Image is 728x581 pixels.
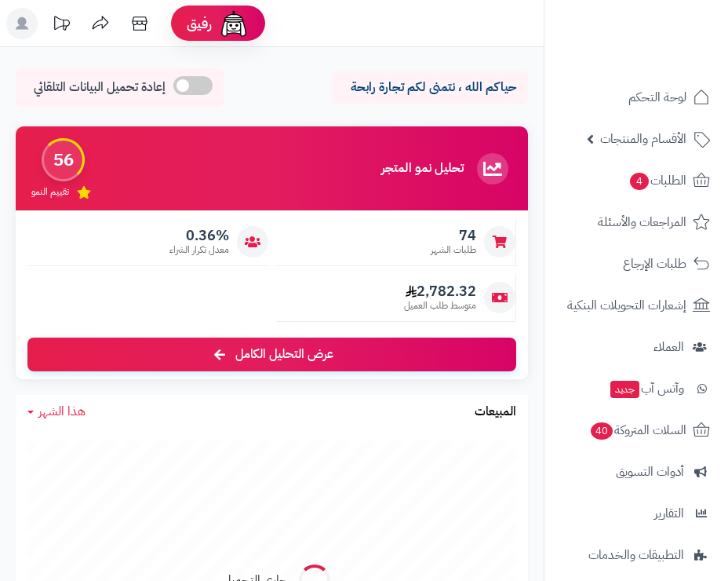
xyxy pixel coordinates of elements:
[554,328,719,366] a: العملاء
[589,419,686,441] span: السلات المتروكة
[653,336,684,358] span: العملاء
[588,544,684,566] span: التطبيقات والخدمات
[621,12,713,45] img: logo-2.png
[654,502,684,524] span: التقارير
[404,283,476,300] span: 2,782.32
[554,162,719,199] a: الطلبات4
[169,227,229,244] span: 0.36%
[554,287,719,324] a: إشعارات التحويلات البنكية
[554,453,719,491] a: أدوات التسويق
[42,8,81,43] a: تحديثات المنصة
[34,79,166,97] span: إعادة تحميل البيانات التلقائي
[554,411,719,449] a: السلات المتروكة40
[628,86,686,108] span: لوحة التحكم
[27,338,516,371] a: عرض التحليل الكامل
[554,370,719,407] a: وآتس آبجديد
[609,378,684,400] span: وآتس آب
[169,243,229,257] span: معدل تكرار الشراء
[554,79,719,116] a: لوحة التحكم
[404,299,476,312] span: متوسط طلب العميل
[381,162,464,176] h3: تحليل نمو المتجر
[567,294,686,316] span: إشعارات التحويلات البنكية
[630,173,649,190] span: 4
[554,536,719,574] a: التطبيقات والخدمات
[38,402,86,421] span: هذا الشهر
[616,461,684,483] span: أدوات التسويق
[554,495,719,532] a: التقارير
[431,243,476,257] span: طلبات الشهر
[623,253,686,275] span: طلبات الإرجاع
[610,381,639,398] span: جديد
[27,403,86,421] a: هذا الشهر
[554,245,719,283] a: طلبات الإرجاع
[598,211,686,233] span: المراجعات والأسئلة
[475,405,516,419] h3: المبيعات
[554,203,719,241] a: المراجعات والأسئلة
[431,227,476,244] span: 74
[187,14,212,33] span: رفيق
[344,79,516,97] p: حياكم الله ، نتمنى لكم تجارة رابحة
[600,128,686,150] span: الأقسام والمنتجات
[218,8,249,39] img: ai-face.png
[591,422,613,440] span: 40
[628,170,686,192] span: الطلبات
[235,345,333,364] span: عرض التحليل الكامل
[31,185,69,199] span: تقييم النمو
